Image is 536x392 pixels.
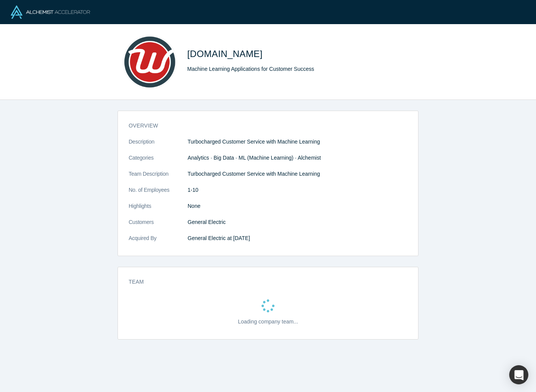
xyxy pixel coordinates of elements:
dt: Customers [129,218,188,234]
dt: Highlights [129,202,188,218]
h3: Team [129,278,397,286]
span: [DOMAIN_NAME] [187,49,265,59]
h3: overview [129,122,397,130]
p: Turbocharged Customer Service with Machine Learning [188,170,407,178]
dt: No. of Employees [129,186,188,202]
p: None [188,202,407,210]
dd: General Electric [188,218,407,226]
span: Analytics · Big Data · ML (Machine Learning) · Alchemist [188,155,321,161]
dt: Categories [129,154,188,170]
img: Alchemist Logo [11,5,90,19]
p: Loading company team... [238,318,298,326]
dt: Acquired By [129,234,188,250]
img: wise.io's Logo [123,35,176,89]
div: Machine Learning Applications for Customer Success [187,65,402,73]
dd: 1-10 [188,186,407,194]
dd: General Electric at [DATE] [188,234,407,242]
dt: Team Description [129,170,188,186]
dt: Description [129,138,188,154]
p: Turbocharged Customer Service with Machine Learning [188,138,407,146]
